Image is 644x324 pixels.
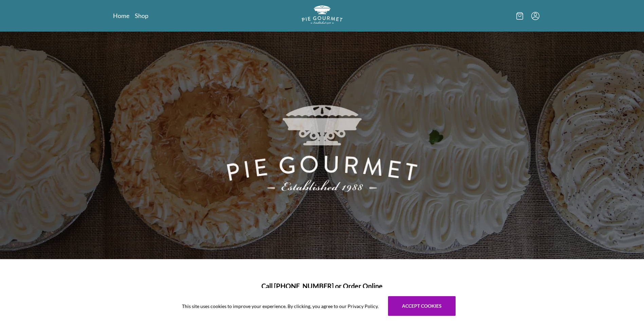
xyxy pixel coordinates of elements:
[113,12,129,20] a: Home
[302,5,343,24] img: logo
[388,296,456,316] button: Accept cookies
[302,5,343,26] a: Logo
[135,12,148,20] a: Shop
[182,303,379,310] span: This site uses cookies to improve your experience. By clicking, you agree to our Privacy Policy.
[531,12,539,20] button: Menu
[121,281,523,291] h1: Call [PHONE_NUMBER] or Order Online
